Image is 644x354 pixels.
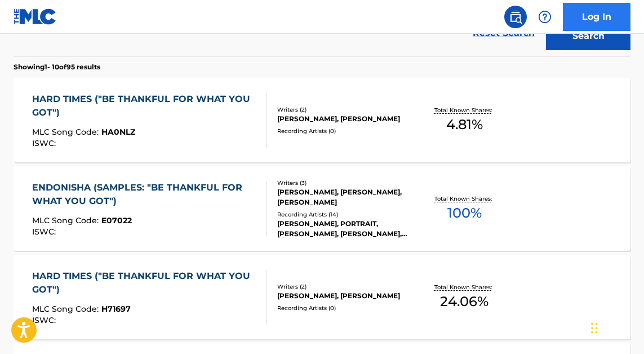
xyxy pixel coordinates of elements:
a: Public Search [504,6,527,28]
div: Writers ( 2 ) [277,282,413,291]
a: Log In [563,3,630,31]
span: 24.06 % [440,291,488,312]
p: Total Known Shares: [434,106,495,114]
p: Total Known Shares: [434,283,495,291]
img: help [538,10,552,24]
div: Recording Artists ( 0 ) [277,304,413,312]
div: Writers ( 3 ) [277,179,413,187]
span: MLC Song Code : [32,304,101,314]
div: [PERSON_NAME], [PERSON_NAME] [277,291,413,301]
a: HARD TIMES ("BE THANKFUL FOR WHAT YOU GOT")MLC Song Code:H71697ISWC:Writers (2)[PERSON_NAME], [PE... [14,255,630,339]
div: Help [534,6,556,28]
span: E07022 [101,215,132,225]
div: Recording Artists ( 0 ) [277,127,413,135]
img: search [509,10,522,24]
span: ISWC : [32,227,59,237]
span: MLC Song Code : [32,215,101,225]
a: HARD TIMES ("BE THANKFUL FOR WHAT YOU GOT")MLC Song Code:HA0NLZISWC:Writers (2)[PERSON_NAME], [PE... [14,78,630,162]
div: [PERSON_NAME], [PERSON_NAME] [277,114,413,124]
div: [PERSON_NAME], [PERSON_NAME], [PERSON_NAME] [277,187,413,207]
a: ENDONISHA (SAMPLES: "BE THANKFUL FOR WHAT YOU GOT")MLC Song Code:E07022ISWC:Writers (3)[PERSON_NA... [14,166,630,251]
span: MLC Song Code : [32,127,101,137]
p: Showing 1 - 10 of 95 results [14,62,100,72]
span: 100 % [447,203,482,223]
iframe: Chat Widget [588,300,644,354]
div: Drag [591,311,598,345]
span: H71697 [101,304,131,314]
div: ENDONISHA (SAMPLES: "BE THANKFUL FOR WHAT YOU GOT") [32,181,257,208]
div: [PERSON_NAME], PORTRAIT, [PERSON_NAME], [PERSON_NAME], [PERSON_NAME] [277,219,413,239]
div: Writers ( 2 ) [277,105,413,114]
div: HARD TIMES ("BE THANKFUL FOR WHAT YOU GOT") [32,92,257,120]
span: ISWC : [32,315,59,325]
img: MLC Logo [14,8,57,25]
button: Search [546,22,630,50]
span: ISWC : [32,138,59,148]
span: 4.81 % [446,114,483,135]
p: Total Known Shares: [434,194,495,203]
span: HA0NLZ [101,127,135,137]
div: HARD TIMES ("BE THANKFUL FOR WHAT YOU GOT") [32,269,257,297]
div: Recording Artists ( 14 ) [277,210,413,219]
